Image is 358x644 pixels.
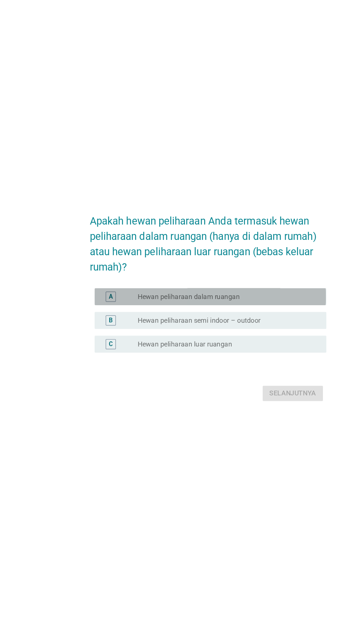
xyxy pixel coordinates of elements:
[94,336,97,341] font: C
[119,294,206,301] font: Hewan peliharaan dalam ruangan
[77,227,274,277] font: Apakah hewan peliharaan Anda termasuk hewan peliharaan dalam ruangan (hanya di dalam rumah) atau ...
[119,335,200,342] font: Hewan peliharaan luar ruangan
[94,315,97,321] font: B
[94,295,97,300] font: A
[119,314,224,321] font: Hewan peliharaan semi indoor – outdoor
